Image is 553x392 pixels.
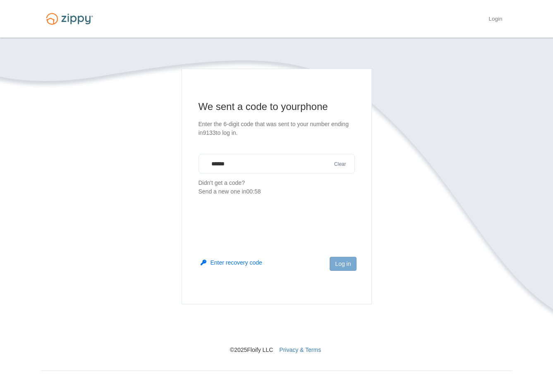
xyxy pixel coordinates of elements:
[41,304,512,354] nav: © 2025 Floify LLC
[41,9,98,29] img: Logo
[488,16,502,24] a: Login
[201,258,262,267] button: Enter recovery code
[199,100,355,113] h1: We sent a code to your phone
[330,257,356,271] button: Log in
[199,179,355,196] p: Didn't get a code?
[199,120,355,137] p: Enter the 6-digit code that was sent to your number ending in 9133 to log in.
[279,347,321,353] a: Privacy & Terms
[199,187,355,196] div: Send a new one in 00:58
[332,160,349,168] button: Clear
